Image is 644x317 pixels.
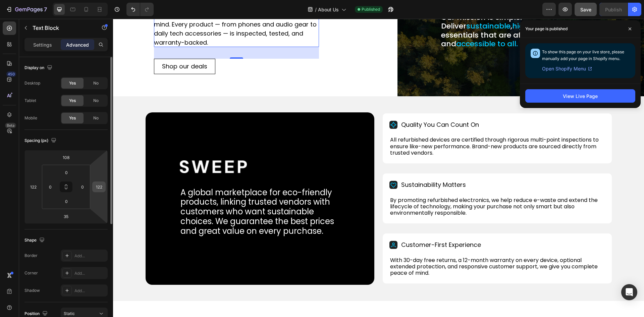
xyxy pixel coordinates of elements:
span: No [93,80,99,86]
p: Advanced [66,41,89,48]
span: Open Shopify Menu [542,65,586,73]
input: 0px [60,167,73,177]
span: No [93,115,99,121]
div: Spacing (px) [24,136,58,145]
input: 122 [28,182,38,192]
span: Published [362,6,380,12]
p: Settings [33,41,52,48]
div: Open Intercom Messenger [621,284,637,300]
p: 7 [44,5,47,13]
button: View Live Page [525,89,635,103]
div: 450 [6,71,16,77]
span: Save [580,7,591,12]
span: accessible to all. [343,20,405,30]
p: With 30-day free returns, a 12-month warranty on every device, optional extended protection, and ... [277,238,491,258]
button: <p>Shop our deals</p> [41,40,102,55]
span: Yes [69,98,76,104]
input: 0px [60,196,73,206]
button: Publish [599,3,628,16]
div: Shadow [24,287,40,294]
div: Add... [74,253,106,259]
div: Mobile [24,115,37,121]
div: Desktop [24,80,40,86]
div: Publish [605,6,622,13]
span: Static [64,311,75,316]
p: A global marketplace for eco-friendly products, linking trusted vendors with customers who want s... [67,169,227,217]
span: high-quality [399,2,446,12]
p: Text Block [33,24,90,32]
span: About Us [318,6,339,13]
p: Your page is published [525,25,568,32]
div: Beta [5,123,16,128]
iframe: To enrich screen reader interactions, please activate Accessibility in Grammarly extension settings [113,19,644,317]
p: Quality You Can Count On [288,102,366,110]
div: Add... [74,270,106,276]
div: View Live Page [563,93,598,100]
button: Save [575,3,597,16]
span: Yes [69,80,76,86]
input: 0px [45,182,55,192]
span: sustainable [353,2,397,12]
div: Corner [24,270,38,276]
input: 122 [94,182,104,192]
input: 0px [77,182,88,192]
span: / [315,6,317,13]
div: Add... [74,288,106,294]
input: 108 [59,152,73,162]
div: Display on [24,63,54,72]
div: Border [24,253,38,259]
div: Undo/Redo [126,3,154,16]
p: All refurbished devices are certified through rigorous multi-point inspections to ensure like-new... [277,118,491,137]
p: Sustainability Matters [288,162,353,170]
span: No [93,98,99,104]
span: Yes [69,115,76,121]
div: Tablet [24,98,36,104]
img: gempages_581757496763351912-f837beb3-dd38-4aba-ac38-985b2800693a.png [67,142,134,154]
span: To show this page on your live store, please manually add your page in Shopify menu. [542,49,624,61]
p: Shop our deals [49,44,94,51]
p: By promoting refurbished electronics, we help reduce e-waste and extend the lifecycle of technolo... [277,178,491,198]
div: Shape [24,236,46,245]
button: 7 [3,3,50,16]
input: 35 [59,211,73,221]
p: Customer-First Experience [288,222,368,230]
